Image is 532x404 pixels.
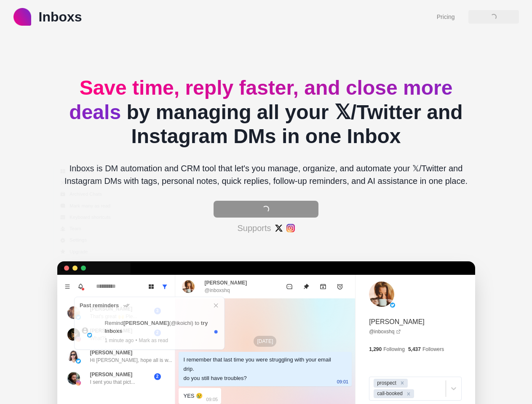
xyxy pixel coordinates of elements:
p: Inboxs is DM automation and CRM tool that let's you manage, organize, and automate your 𝕏/Twitter... [57,162,475,187]
p: • [135,337,137,344]
button: Add reminder [331,278,348,295]
p: [DATE] [254,336,276,347]
p: 09:05 [206,395,218,404]
img: picture [67,306,80,319]
p: [PERSON_NAME] [369,317,425,327]
img: picture [182,280,195,293]
p: I sent you that pict... [90,378,135,386]
button: Notifications [74,280,88,293]
p: @inboxshq [205,287,230,294]
p: 5,437 [408,346,421,353]
img: logo [13,8,31,26]
p: 1,290 [369,346,382,353]
p: 1 minute ago [104,337,134,344]
b: try Inboxs [104,319,208,334]
button: Mark as unread [281,278,298,295]
img: # [286,224,295,232]
div: YES 😢 [184,391,203,401]
img: picture [369,282,394,307]
a: logoInboxs [13,7,82,27]
a: Pricing [437,13,455,21]
b: [PERSON_NAME] [123,319,168,326]
button: Close [211,300,221,311]
button: Menu [61,280,74,293]
img: # [275,224,283,232]
p: [PERSON_NAME] [205,279,247,287]
p: Inboxs [39,7,82,27]
p: Followers [422,346,444,353]
img: picture [67,372,80,385]
button: Board View [144,280,158,293]
p: Past reminders [79,300,118,311]
div: Remove call-booked [404,389,413,398]
p: [PERSON_NAME] [90,371,133,378]
img: picture [76,380,81,385]
a: @inboxshq [369,328,401,335]
p: Hi [PERSON_NAME], hope all is w... [90,356,172,364]
img: picture [67,328,80,341]
button: Show all conversations [158,280,171,293]
span: 2 [154,373,161,380]
p: Supports [237,222,271,234]
div: prospect [374,379,398,388]
div: I remember that last time you were struggling with your email drip. do you still have troubles? [184,355,334,383]
p: Mark as read [139,337,168,344]
img: picture [87,332,92,338]
p: [PERSON_NAME] [90,349,133,356]
div: Remove prospect [398,379,407,388]
h2: by managing all your 𝕏/Twitter and Instagram DMs in one Inbox [57,76,475,149]
p: Remind (@ ikoichi ) to [104,319,211,335]
button: Mark all as read [121,300,131,311]
p: Following [383,346,405,353]
img: picture [67,350,80,363]
span: Save time, reply faster, and close more deals [69,77,452,123]
button: Unpin [298,278,315,295]
img: picture [390,303,395,308]
img: picture [76,359,81,364]
p: 09:01 [337,377,349,386]
button: Archive [315,278,331,295]
div: call-booked [374,389,404,398]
